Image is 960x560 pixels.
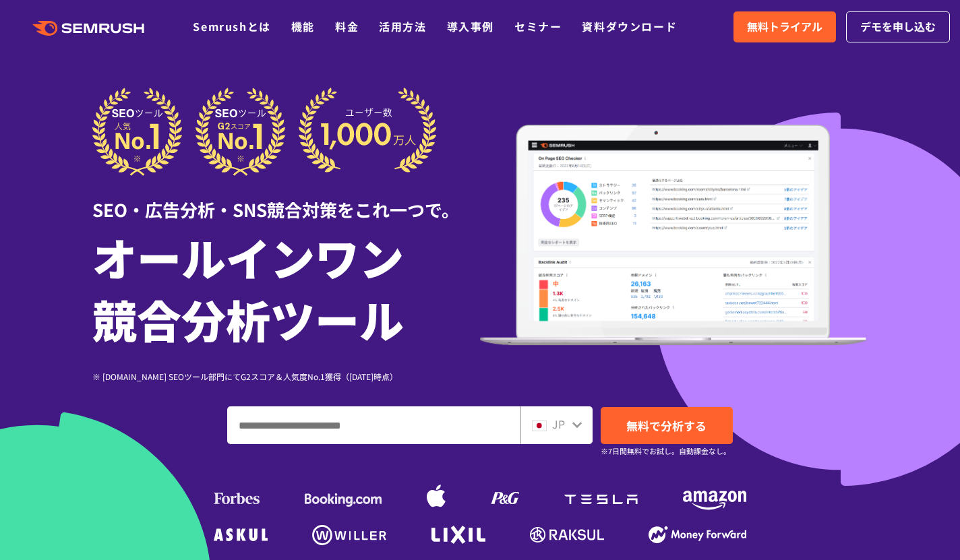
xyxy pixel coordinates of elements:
a: Semrushとは [193,18,270,34]
span: JP [552,416,565,432]
span: 無料トライアル [747,18,822,36]
a: デモを申し込む [846,11,950,42]
a: セミナー [514,18,562,34]
input: ドメイン、キーワードまたはURLを入力してください [228,407,520,443]
a: 無料で分析する [601,407,733,444]
a: 無料トライアル [733,11,836,42]
div: SEO・広告分析・SNS競合対策をこれ一つで。 [92,176,480,222]
span: 無料で分析する [626,417,707,434]
div: ※ [DOMAIN_NAME] SEOツール部門にてG2スコア＆人気度No.1獲得（[DATE]時点） [92,370,480,383]
a: 資料ダウンロード [582,18,677,34]
h1: オールインワン 競合分析ツール [92,226,480,350]
a: 活用方法 [379,18,426,34]
a: 導入事例 [447,18,494,34]
small: ※7日間無料でお試し。自動課金なし。 [601,445,731,458]
a: 機能 [291,18,315,34]
a: 料金 [335,18,359,34]
span: デモを申し込む [860,18,936,36]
